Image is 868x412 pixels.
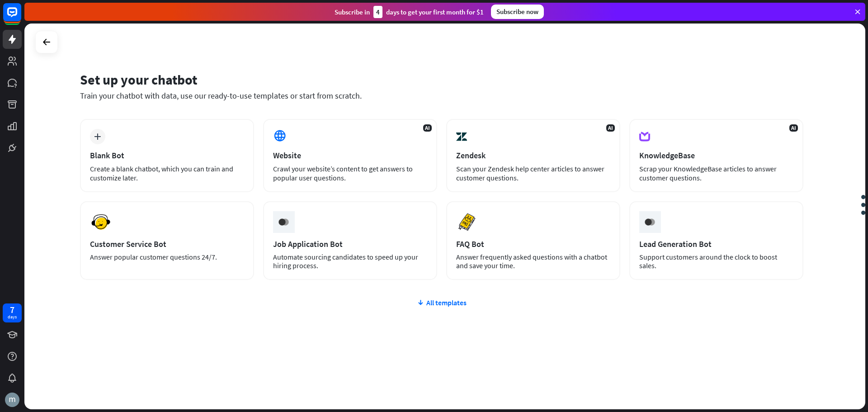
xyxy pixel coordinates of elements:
[273,150,427,161] div: Website
[606,124,615,132] span: AI
[90,239,244,249] div: Customer Service Bot
[335,6,484,18] div: Subscribe in days to get your first month for $1
[639,253,793,270] div: Support customers around the clock to boost sales.
[273,253,427,270] div: Automate sourcing candidates to speed up your hiring process.
[456,164,610,182] div: Scan your Zendesk help center articles to answer customer questions.
[90,164,244,182] div: Create a blank chatbot, which you can train and customize later.
[80,90,803,101] div: Train your chatbot with data, use our ready-to-use templates or start from scratch.
[639,239,793,249] div: Lead Generation Bot
[275,213,292,231] img: ceee058c6cabd4f577f8.gif
[373,6,382,18] div: 4
[90,150,244,161] div: Blank Bot
[456,239,610,249] div: FAQ Bot
[80,298,803,307] div: All templates
[3,303,22,322] a: 7 days
[90,253,244,261] div: Answer popular customer questions 24/7.
[456,253,610,270] div: Answer frequently asked questions with a chatbot and save your time.
[10,306,14,314] div: 7
[80,71,803,88] div: Set up your chatbot
[273,164,427,182] div: Crawl your website’s content to get answers to popular user questions.
[273,239,427,249] div: Job Application Bot
[639,164,793,182] div: Scrap your KnowledgeBase articles to answer customer questions.
[94,133,101,140] i: plus
[8,314,17,320] div: days
[641,213,658,231] img: ceee058c6cabd4f577f8.gif
[456,150,610,161] div: Zendesk
[491,5,544,19] div: Subscribe now
[789,124,798,132] span: AI
[423,124,432,132] span: AI
[639,150,793,161] div: KnowledgeBase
